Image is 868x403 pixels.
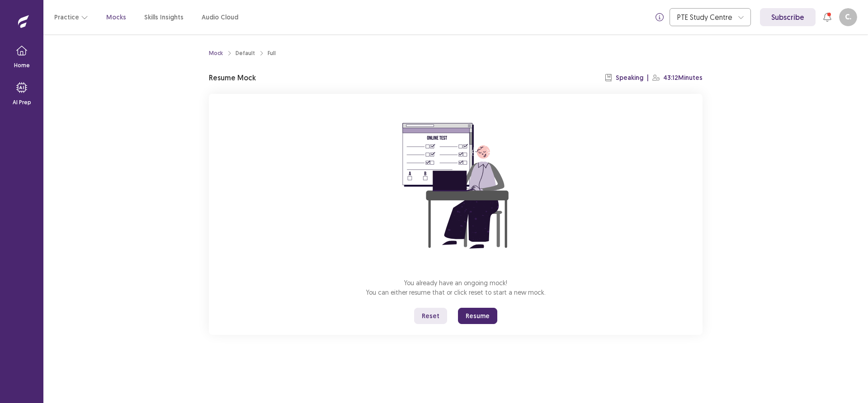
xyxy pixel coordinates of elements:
div: Default [236,49,255,57]
button: Practice [54,9,88,25]
p: Resume Mock [209,72,256,83]
a: Skills Insights [144,13,184,22]
div: PTE Study Centre [677,9,733,26]
button: C. [839,8,857,26]
div: Full [268,49,276,57]
p: Home [14,61,30,69]
a: Subscribe [760,8,816,26]
a: Audio Cloud [202,13,238,22]
button: Resume [458,308,497,324]
button: info [651,9,668,25]
button: Reset [414,308,447,324]
img: attend-mock [374,105,537,267]
p: 43:12 Minutes [663,73,703,83]
p: AI Prep [13,98,31,107]
p: Speaking [616,73,643,83]
a: Mock [209,49,223,57]
nav: breadcrumb [209,49,276,57]
p: You already have an ongoing mock! You can either resume that or click reset to start a new mock. [366,278,546,297]
p: | [647,73,649,83]
a: Mocks [106,13,126,22]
